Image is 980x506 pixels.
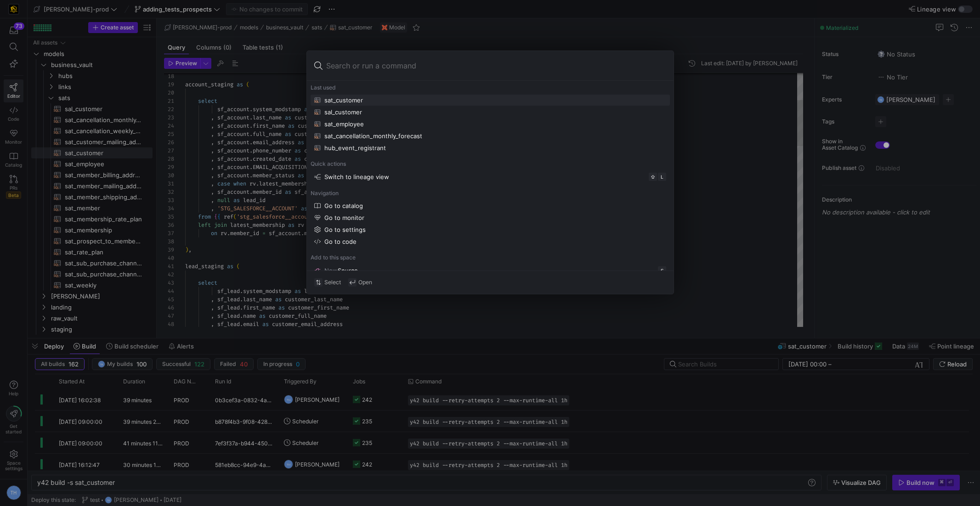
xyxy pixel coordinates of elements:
div: sat_employee [324,120,364,128]
div: Go to monitor [324,214,364,221]
span: New [324,267,338,274]
div: sal_customer [324,108,362,116]
div: Switch to lineage view [324,173,389,180]
div: Navigation [311,190,670,197]
span: L [661,174,663,180]
span: ⇧ [651,174,655,180]
div: Go to settings [324,226,366,233]
div: Go to catalog [324,202,363,209]
div: Last used [311,84,670,91]
div: Source [324,267,358,274]
div: Select [314,278,341,287]
div: Add to this space [311,254,670,261]
div: sat_customer [324,96,363,104]
div: hub_event_registrant [324,144,386,152]
input: Search or run a command [326,58,666,73]
span: S [661,268,663,273]
div: Quick actions [311,161,670,167]
div: sat_cancellation_monthly_forecast [324,132,422,140]
div: Open [348,278,372,287]
div: Go to code [324,238,357,245]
